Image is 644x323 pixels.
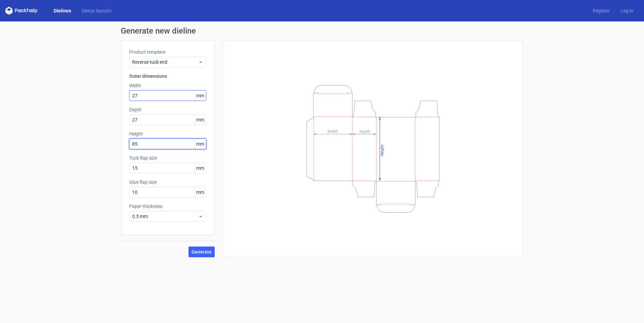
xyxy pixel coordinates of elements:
span: mm [194,163,206,173]
span: Generate [192,250,212,254]
a: Register [587,7,615,14]
h3: Outer dimensions [129,73,206,79]
a: Log in [615,7,639,14]
button: Generate [189,247,215,257]
span: Reverse tuck end [132,59,198,65]
a: Diecut layouts [76,7,117,14]
label: Height [129,130,206,137]
span: mm [194,187,206,197]
h1: Generate new dieline [121,27,523,35]
label: Depth [129,106,206,113]
tspan: Width [327,129,338,133]
a: Dielines [48,7,76,14]
label: Paper thickness [129,203,206,210]
label: Product template [129,49,206,55]
span: mm [194,139,206,149]
span: 0.5 mm [132,213,198,220]
span: mm [194,91,206,101]
label: Glue flap size [129,179,206,185]
label: Width [129,82,206,89]
span: mm [194,115,206,125]
tspan: Height [380,144,384,156]
label: Tuck flap size [129,155,206,161]
tspan: Depth [360,129,370,133]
